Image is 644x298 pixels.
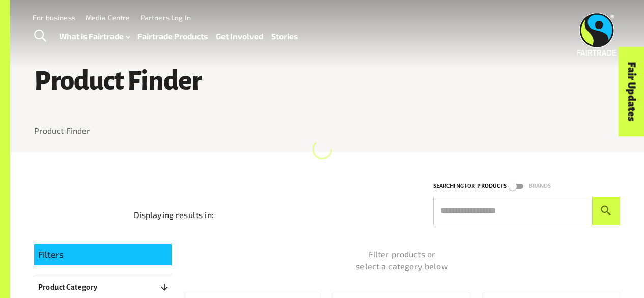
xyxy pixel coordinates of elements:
[529,181,551,191] p: Brands
[33,13,75,22] a: For business
[34,278,172,296] button: Product Category
[141,13,191,22] a: Partners Log In
[27,23,52,49] a: Toggle Search
[38,248,167,261] p: Filters
[34,126,91,136] a: Product Finder
[433,181,475,191] p: Searching for
[271,29,298,43] a: Stories
[137,29,208,43] a: Fairtrade Products
[477,181,506,191] p: Products
[59,29,130,43] a: What is Fairtrade
[134,209,214,221] p: Displaying results in:
[577,13,617,56] img: Fairtrade Australia New Zealand logo
[216,29,263,43] a: Get Involved
[184,248,621,273] p: Filter products or select a category below
[38,281,98,293] p: Product Category
[34,125,621,137] nav: breadcrumb
[34,66,621,95] h1: Product Finder
[86,13,130,22] a: Media Centre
